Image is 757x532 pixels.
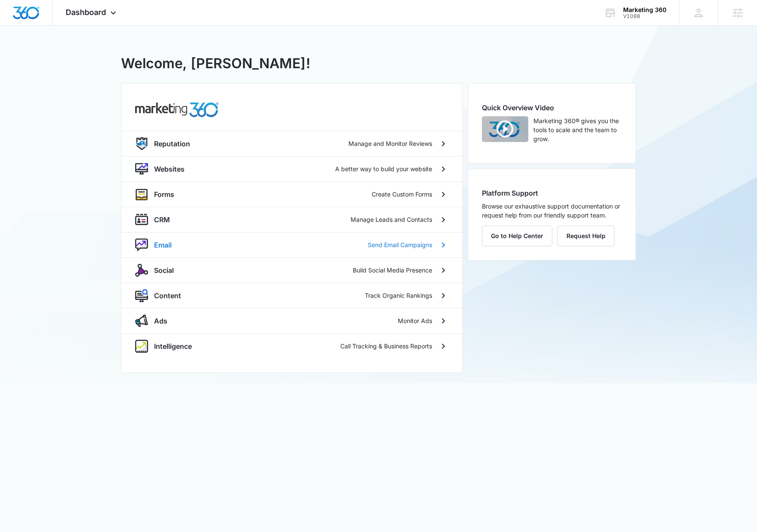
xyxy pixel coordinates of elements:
div: account id [623,13,666,19]
h2: Quick Overview Video [482,103,622,113]
p: Build Social Media Presence [353,266,432,275]
p: A better way to build your website [335,164,432,173]
img: common.products.marketing.title [135,103,218,117]
p: Manage and Monitor Reviews [348,139,432,148]
p: Reputation [154,139,190,149]
img: reputation [135,137,148,150]
a: reputationReputationManage and Monitor Reviews [121,131,462,156]
p: Create Custom Forms [372,190,432,199]
span: Dashboard [66,8,106,17]
a: contentContentTrack Organic Rankings [121,283,462,308]
button: Go to Help Center [482,226,552,246]
img: forms [135,188,148,201]
p: Email [154,240,172,250]
p: Track Organic Rankings [365,291,432,300]
p: Marketing 360® gives you the tools to scale and the team to grow. [533,116,622,143]
img: crm [135,213,148,226]
a: socialSocialBuild Social Media Presence [121,257,462,283]
a: formsFormsCreate Custom Forms [121,181,462,207]
a: crmCRMManage Leads and Contacts [121,207,462,232]
p: Intelligence [154,341,192,351]
img: social [135,264,148,277]
img: intelligence [135,340,148,353]
img: Quick Overview Video [482,116,528,142]
a: nurtureEmailSend Email Campaigns [121,232,462,257]
p: Manage Leads and Contacts [351,215,432,224]
p: Social [154,265,174,275]
a: intelligenceIntelligenceCall Tracking & Business Reports [121,333,462,359]
h2: Platform Support [482,188,622,198]
h1: Welcome, [PERSON_NAME]! [121,53,310,74]
p: Ads [154,316,167,326]
button: Request Help [557,226,615,246]
p: Websites [154,164,185,174]
p: Forms [154,189,174,199]
div: account name [623,6,666,13]
img: content [135,289,148,302]
p: Monitor Ads [398,316,432,325]
p: CRM [154,215,170,225]
p: Send Email Campaigns [368,240,432,249]
img: website [135,163,148,175]
img: ads [135,314,148,327]
img: nurture [135,239,148,251]
p: Call Tracking & Business Reports [340,342,432,351]
a: adsAdsMonitor Ads [121,308,462,333]
p: Content [154,290,181,301]
p: Browse our exhaustive support documentation or request help from our friendly support team. [482,202,622,220]
a: websiteWebsitesA better way to build your website [121,156,462,181]
a: Request Help [557,232,615,239]
a: Go to Help Center [482,232,557,239]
